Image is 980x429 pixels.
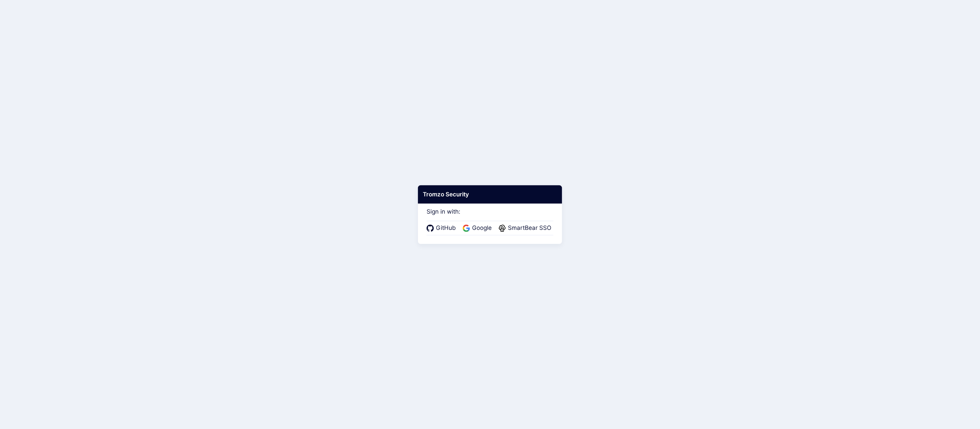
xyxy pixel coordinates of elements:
[463,224,494,233] a: Google
[499,224,553,233] a: SmartBear SSO
[434,224,458,233] span: GitHub
[506,224,553,233] span: SmartBear SSO
[427,198,553,235] div: Sign in with:
[470,224,494,233] span: Google
[418,185,562,204] div: Tromzo Security
[427,224,458,233] a: GitHub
